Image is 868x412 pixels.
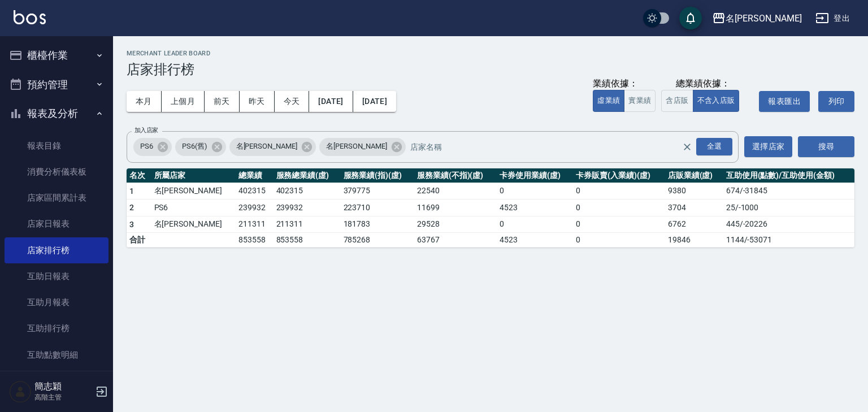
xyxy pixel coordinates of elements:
span: PS6(舊) [175,141,214,152]
td: 0 [497,183,573,200]
td: 853558 [236,233,273,248]
button: 不含入店販 [693,90,740,112]
span: PS6 [133,141,160,152]
td: 853558 [274,233,341,248]
th: 卡券販賣(入業績)(虛) [573,168,665,183]
td: 785268 [341,233,414,248]
td: 29528 [414,216,497,233]
button: Open [694,136,735,158]
td: 379775 [341,183,414,200]
th: 服務總業績(虛) [274,168,341,183]
button: 報表及分析 [5,99,108,128]
a: 互助日報表 [5,263,108,289]
button: 實業績 [624,90,656,112]
button: [DATE] [309,91,353,112]
td: 239932 [274,200,341,216]
td: 181783 [341,216,414,233]
a: 互助排行榜 [5,315,108,341]
table: a dense table [127,168,854,248]
td: 4523 [497,200,573,216]
p: 高階主管 [34,392,92,402]
td: 名[PERSON_NAME] [151,216,236,233]
button: 含店販 [661,90,693,112]
td: 1144 / -53071 [723,233,854,248]
h5: 簡志穎 [34,381,92,392]
img: Person [9,380,32,403]
td: 223710 [341,200,414,216]
td: 11699 [414,200,497,216]
td: PS6 [151,200,236,216]
td: 9380 [665,183,723,200]
td: 名[PERSON_NAME] [151,183,236,200]
button: 搜尋 [798,136,854,157]
button: Clear [679,139,695,155]
th: 總業績 [236,168,273,183]
td: 402315 [236,183,273,200]
div: 總業績依據： [676,78,730,90]
td: 19846 [665,233,723,248]
th: 服務業績(不指)(虛) [414,168,497,183]
a: 店家日報表 [5,211,108,237]
input: 店家名稱 [407,137,702,157]
button: 櫃檯作業 [5,41,108,70]
td: 0 [573,216,665,233]
a: 報表目錄 [5,133,108,159]
td: 211311 [274,216,341,233]
div: 名[PERSON_NAME] [229,138,316,156]
th: 服務業績(指)(虛) [341,168,414,183]
td: 6762 [665,216,723,233]
button: 列印 [818,91,854,112]
button: 報表匯出 [759,91,810,112]
a: 報表匯出 [750,96,810,106]
a: 消費分析儀表板 [5,159,108,185]
button: 昨天 [240,91,275,112]
a: 互助業績報表 [5,368,108,394]
td: 4523 [497,233,573,248]
th: 互助使用(點數)/互助使用(金額) [723,168,854,183]
td: 3704 [665,200,723,216]
span: 3 [129,220,134,229]
button: 上個月 [162,91,205,112]
h2: Merchant Leader Board [127,50,854,57]
td: 674 / -31845 [723,183,854,200]
button: [DATE] [353,91,396,112]
th: 店販業績(虛) [665,168,723,183]
label: 加入店家 [134,126,158,135]
span: 名[PERSON_NAME] [319,141,394,152]
div: 名[PERSON_NAME] [319,138,406,156]
button: 登出 [811,8,854,29]
td: 402315 [274,183,341,200]
span: 1 [129,187,134,196]
h3: 店家排行榜 [127,62,854,77]
td: 22540 [414,183,497,200]
td: 合計 [127,233,151,248]
a: 互助點數明細 [5,342,108,368]
td: 0 [573,183,665,200]
th: 名次 [127,168,151,183]
td: 0 [497,216,573,233]
span: 名[PERSON_NAME] [229,141,304,152]
div: 名[PERSON_NAME] [726,11,802,25]
div: 業績依據： [593,78,656,90]
a: 互助月報表 [5,289,108,315]
span: 2 [129,203,134,212]
div: PS6(舊) [175,138,226,156]
td: 211311 [236,216,273,233]
button: 虛業績 [593,90,624,112]
td: 445 / -20226 [723,216,854,233]
button: 名[PERSON_NAME] [708,7,806,30]
button: 選擇店家 [744,136,792,157]
button: 本月 [127,91,162,112]
a: 店家排行榜 [5,237,108,263]
td: 0 [573,233,665,248]
th: 卡券使用業績(虛) [497,168,573,183]
td: 239932 [236,200,273,216]
button: 今天 [275,91,310,112]
a: 店家區間累計表 [5,185,108,211]
button: 預約管理 [5,70,108,99]
td: 25 / -1000 [723,200,854,216]
div: 全選 [696,138,732,155]
td: 63767 [414,233,497,248]
th: 所屬店家 [151,168,236,183]
button: save [679,7,702,29]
